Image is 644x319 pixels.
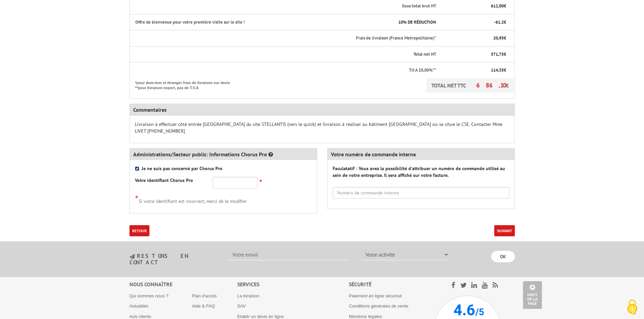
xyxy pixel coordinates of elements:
[349,303,408,309] a: Conditions générales de vente
[491,3,504,9] span: 612,00
[129,46,437,62] th: Total net HT
[192,293,217,298] a: Plan d'accès
[349,293,402,298] a: Paiement en ligne sécurisé
[129,314,151,319] a: Avis clients
[129,254,135,260] img: newsletter.jpg
[237,281,349,288] div: Services
[624,299,641,316] img: Cookies (fenêtre modale)
[135,67,436,74] p: T.V.A 20,00%**
[135,177,193,184] label: Votre identifiant Chorus Pro
[135,193,312,205] div: Si votre identifiant est incorrect, merci de le modifier
[228,249,350,260] input: Votre email
[398,19,403,25] span: 10
[442,67,506,74] p: €
[237,293,260,298] a: La livraison
[333,187,509,198] input: Numéro de commande interne
[442,3,506,9] p: €
[493,35,504,41] span: 20,95
[129,303,148,309] a: Actualités
[426,78,514,92] p: TOTAL NET TTC €
[237,303,246,309] a: SAV
[135,78,237,91] p: *pour dom-tom et étranger frais de livraison sur devis **pour livraison export, pas de T.V.A
[442,35,506,42] p: €
[130,104,515,116] div: Commentaires
[442,51,506,58] p: €
[129,30,437,47] th: Frais de livraison (France Metropolitaine)*
[135,166,139,171] input: Je ne suis pas concerné par Chorus Pro
[620,296,644,319] button: Cookies (fenêtre modale)
[129,281,237,288] div: Nous connaître
[129,14,362,30] th: Offre de bienvenue pour votre première visite sur le site !
[349,281,434,288] div: Sécurité
[237,314,284,319] a: Etablir un devis en ligne
[496,19,504,25] span: 61.2
[442,19,506,26] p: - €
[129,293,169,298] a: Qui sommes nous ?
[368,19,436,26] p: % DE RÉDUCTION
[129,225,149,236] a: Retour
[491,251,515,262] input: OK
[494,225,515,236] button: Suivant
[135,121,509,134] p: Livraison à effectuer côté entrée [GEOGRAPHIC_DATA] du site STELLANTIS (vers le quick) et livrais...
[523,281,542,309] a: Haut de la page
[491,51,504,57] span: 571,75
[192,303,215,309] a: Aide & FAQ
[328,149,515,160] div: Votre numéro de commande interne
[130,149,317,160] div: Administrations/Secteur public: Informations Chorus Pro
[349,314,382,319] a: Mentions légales
[129,253,218,265] h3: restons en contact
[491,67,504,73] span: 114,35
[333,165,509,179] label: Faculatatif : Vous avez la possibilité d'attribuer un numéro de commande utilisé au sein de votre...
[476,81,506,89] span: 686,10
[142,165,222,171] strong: Je ne suis pas concerné par Chorus Pro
